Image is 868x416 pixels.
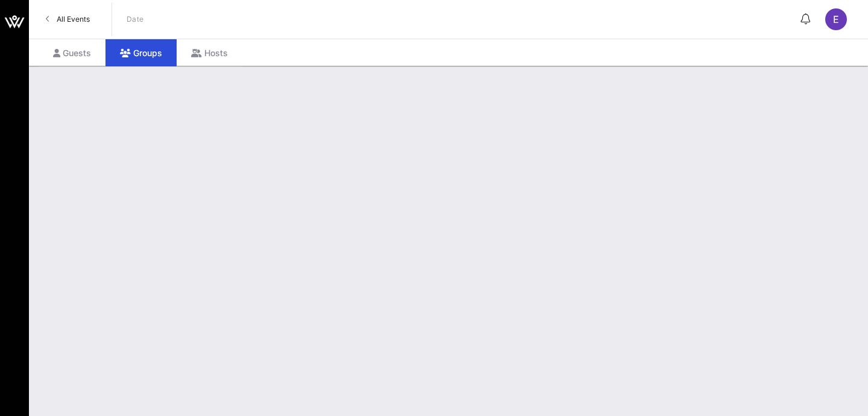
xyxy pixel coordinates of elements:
[833,13,839,25] span: E
[127,13,144,25] p: Date
[105,39,177,66] div: Groups
[39,39,105,66] div: Guests
[57,14,90,24] span: All Events
[39,10,97,29] a: All Events
[825,8,847,30] div: E
[177,39,242,66] div: Hosts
